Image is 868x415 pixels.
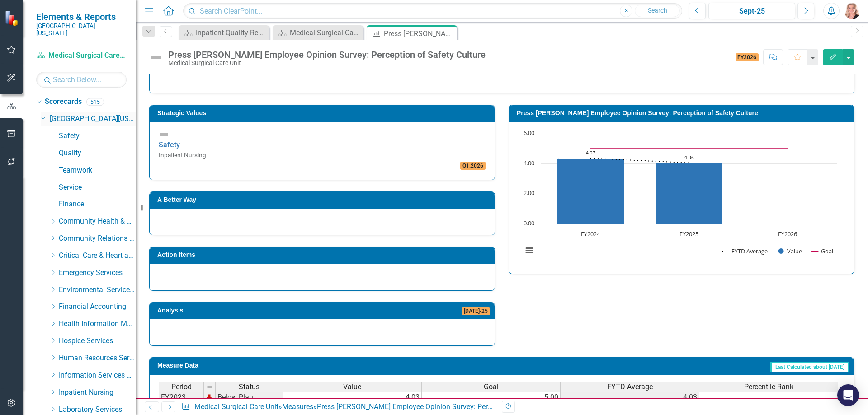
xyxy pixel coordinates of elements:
img: ClearPoint Strategy [5,10,20,26]
a: Medical Surgical Care Unit Dashboard [275,27,361,38]
div: Press [PERSON_NAME] Employee Opinion Survey: Perception of Safety Culture [168,50,486,60]
a: Community Relations Services [59,233,136,244]
a: [GEOGRAPHIC_DATA][US_STATE] [50,114,136,124]
a: Medical Surgical Care Unit [36,51,127,61]
text: 0.00 [524,219,534,227]
img: 8DAGhfEEPCf229AAAAAElFTkSuQmCC [206,383,213,391]
text: 4.06 [684,154,694,160]
span: FYTD Average [607,383,653,391]
a: Teamwork [59,165,136,176]
h3: Press [PERSON_NAME] Employee Opinion Survey: Perception of Safety Culture [517,110,849,117]
div: Sept-25 [712,6,792,17]
h3: Action Items [157,252,490,258]
div: Chart. Highcharts interactive chart. [518,129,845,265]
span: Q1.2026 [460,162,486,170]
h3: A Better Way [157,196,490,203]
div: 515 [86,98,104,106]
a: Laboratory Services [59,405,136,415]
text: 4.00 [524,159,534,167]
a: Environmental Services Team [59,285,136,295]
div: Medical Surgical Care Unit Dashboard [290,27,361,38]
a: Medical Surgical Care Unit [194,402,278,411]
div: Medical Surgical Care Unit [168,60,486,66]
div: Open Intercom Messenger [837,384,859,406]
span: Goal [484,383,499,391]
td: Below Plan [216,392,283,403]
img: Not Defined [159,129,170,140]
span: [DATE]-25 [462,307,490,315]
a: Hospice Services [59,336,136,346]
g: Goal, series 3 of 3. Line with 3 data points. [589,147,790,150]
a: Inpatient Quality Reporting (IQR) Program Dashboard [181,27,267,38]
h3: Strategic Values [157,110,490,117]
td: 4.03 [283,392,422,403]
a: Critical Care & Heart and Vascular Services [59,251,136,261]
a: Emergency Services [59,268,136,278]
div: Press [PERSON_NAME] Employee Opinion Survey: Perception of Safety Culture [384,28,455,39]
a: Information Services Team [59,370,136,381]
div: Press [PERSON_NAME] Employee Opinion Survey: Perception of Safety Culture [317,402,567,411]
td: 5.00 [422,392,561,403]
span: Elements & Reports [36,11,127,22]
path: FY2025, 4.06. Value. [656,163,723,224]
text: FY2026 [778,230,797,238]
small: [GEOGRAPHIC_DATA][US_STATE] [36,22,127,37]
img: Tiffany LaCoste [844,3,860,19]
button: Show FYTD Average [722,247,769,255]
a: Community Health & Athletic Training [59,216,136,227]
a: Finance [59,199,136,210]
a: Human Resources Services [59,353,136,364]
text: 4.37 [586,149,595,156]
a: Quality [59,148,136,159]
a: Service [59,182,136,193]
button: Sept-25 [708,3,795,19]
td: FY2023 [159,392,204,403]
td: 4.03 [561,392,699,403]
a: Scorecards [45,97,82,107]
span: Last Calculated about [DATE] [770,362,849,372]
text: 6.00 [524,129,534,137]
h3: Analysis [157,307,317,314]
h3: Measure Data [157,362,393,369]
button: Show Goal [812,247,833,255]
span: FY2026 [736,53,759,61]
a: Measures [282,402,313,411]
a: Financial Accounting [59,302,136,312]
div: » » [181,402,495,412]
img: TnMDeAgwAPMxUmUi88jYAAAAAElFTkSuQmCC [206,393,213,401]
a: Health Information Management Services [59,319,136,329]
svg: Interactive chart [518,129,841,265]
span: Status [239,383,259,391]
a: Safety [59,131,136,141]
div: Inpatient Quality Reporting (IQR) Program Dashboard [196,27,267,38]
small: Inpatient Nursing [159,151,206,159]
button: View chart menu, Chart [523,244,536,257]
text: FY2025 [679,230,698,238]
img: Not Defined [149,50,164,65]
a: Safety [159,140,180,149]
input: Search Below... [36,72,127,88]
text: 2.00 [524,189,534,197]
span: Value [343,383,361,391]
span: Search [648,7,667,14]
button: Show Value [778,247,802,255]
span: Period [171,383,192,391]
text: FY2024 [581,230,600,238]
g: Value, series 2 of 3. Bar series with 3 bars. [557,134,788,224]
path: FY2024, 4.37. Value. [557,158,624,224]
a: Inpatient Nursing [59,387,136,398]
span: Percentile Rank [744,383,793,391]
input: Search ClearPoint... [183,3,682,19]
button: Search [635,5,680,17]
